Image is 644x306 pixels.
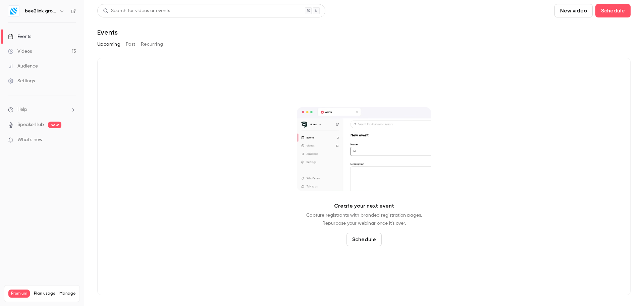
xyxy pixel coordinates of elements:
p: Capture registrants with branded registration pages. Repurpose your webinar once it's over. [306,211,422,227]
div: Videos [8,48,32,55]
button: New video [554,4,593,17]
span: Premium [8,290,30,298]
div: Settings [8,78,35,84]
iframe: Noticeable Trigger [68,137,76,143]
p: Create your next event [334,202,394,210]
span: What's new [17,136,43,143]
button: Past [126,39,136,50]
li: help-dropdown-opener [8,106,76,113]
div: Events [8,33,31,40]
a: SpeakerHub [17,121,44,128]
button: Upcoming [97,39,120,50]
a: Manage [59,291,75,296]
h1: Events [97,28,118,36]
div: Audience [8,63,38,70]
button: Schedule [595,4,631,17]
span: Help [17,106,27,113]
span: Plan usage [34,291,55,296]
button: Recurring [141,39,163,50]
button: Schedule [346,233,382,246]
img: bee2link group [8,6,19,16]
div: Search for videos or events [103,7,170,14]
h6: bee2link group [25,8,56,14]
span: new [48,122,61,128]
